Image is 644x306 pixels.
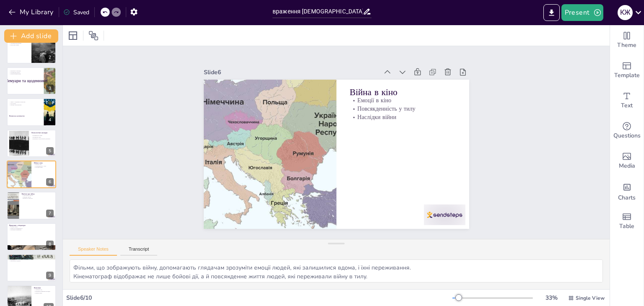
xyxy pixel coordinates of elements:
[619,161,635,171] span: Media
[5,78,86,84] p: Мемуари та щоденники
[9,226,54,228] p: Глибокі емоції
[614,71,640,80] span: Template
[34,289,54,290] p: Глибокий слід
[31,131,54,134] p: Психологічні наслідки
[350,105,456,113] p: Повсякденність у тилу
[204,68,379,76] div: Slide 6
[46,241,54,248] div: 8
[619,222,634,231] span: Table
[46,116,54,124] div: 4
[9,72,42,73] p: Повсякденне життя
[610,206,644,236] div: Add a table
[63,8,89,16] div: Saved
[7,192,56,219] div: https://cdn.sendsteps.com/images/logo/sendsteps_logo_white.pnghttps://cdn.sendsteps.com/images/lo...
[7,36,56,63] div: 2
[46,85,54,92] div: 3
[610,116,644,146] div: Get real-time input from your audience
[46,178,54,186] div: 6
[6,5,57,19] button: My Library
[350,113,456,121] p: Наслідки війни
[9,228,54,229] p: Вплив на повсякденність
[7,223,56,251] div: 8
[7,67,56,95] div: https://cdn.sendsteps.com/images/logo/sendsteps_logo_white.pnghttps://cdn.sendsteps.com/images/lo...
[7,130,56,157] div: https://cdn.sendsteps.com/images/logo/sendsteps_logo_white.pnghttps://cdn.sendsteps.com/images/lo...
[34,167,54,169] p: Наслідки війни
[7,161,56,188] div: https://cdn.sendsteps.com/images/logo/sendsteps_logo_white.pnghttps://cdn.sendsteps.com/images/lo...
[4,29,58,43] button: Add slide
[66,294,452,302] div: Slide 6 / 10
[621,101,633,110] span: Text
[610,55,644,86] div: Add ready made slides
[273,5,363,18] input: Insert title
[7,98,56,126] div: https://cdn.sendsteps.com/images/logo/sendsteps_logo_white.pnghttps://cdn.sendsteps.com/images/lo...
[46,210,54,217] div: 7
[120,246,158,256] button: Transcript
[34,162,54,164] p: Війна в кіно
[21,193,54,195] p: Пам'ять про війну
[9,260,54,262] p: Економічні труднощі
[618,4,633,21] button: К Ж
[9,101,42,103] p: Зміни у соціальних структурах
[70,246,117,256] button: Speaker Notes
[561,4,603,21] button: Present
[9,104,42,106] p: Молодь і волонтерство
[31,138,54,140] p: Важливість психологічної допомоги
[46,147,54,155] div: 5
[618,193,636,202] span: Charts
[610,86,644,116] div: Add text boxes
[350,96,456,105] p: Емоції в кіно
[34,165,54,167] p: Повсякденність у тилу
[9,259,54,260] p: Міграції
[610,25,644,55] div: Change the overall theme
[34,292,54,293] p: Цінність миру
[9,103,42,104] p: Роль жінок
[610,146,644,176] div: Add images, graphics, shapes or video
[21,195,54,197] p: Актуальність пам'яті
[88,31,99,41] span: Position
[576,295,605,301] span: Single View
[610,176,644,206] div: Add charts and graphs
[46,272,54,279] div: 9
[70,259,603,283] textarea: Фільми, що зображують війну, допомагають глядачам зрозуміти емоції людей, які залишилися вдома, і...
[31,136,54,138] p: Емоційний тягар
[66,29,80,42] div: Layout
[617,41,636,50] span: Theme
[7,254,56,282] div: 9
[46,54,54,61] div: 2
[21,196,54,198] p: Передача пам'яті
[9,42,29,44] p: Документальні фільми
[9,44,29,46] p: Культурні прояви
[9,70,42,72] p: Важливість мемуарів
[9,73,42,75] p: Психологічний вплив
[34,163,54,165] p: Емоції в кіно
[9,115,42,117] p: Вплив на суспільство
[31,135,54,136] p: Поширеність травм
[34,286,54,289] p: Висновки
[21,198,54,200] p: Вплив на сучасність
[618,5,633,20] div: К Ж
[9,257,54,259] p: Значні зміни
[541,294,561,302] div: 33 %
[543,4,560,21] button: Export to PowerPoint
[34,290,54,292] p: Важливість вивчення наслідків
[613,131,641,140] span: Questions
[9,224,54,226] p: Враження з літератури
[9,229,54,231] p: Інструмент вираження
[9,255,54,258] p: Соціальні зміни
[350,86,456,99] p: Війна в кіно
